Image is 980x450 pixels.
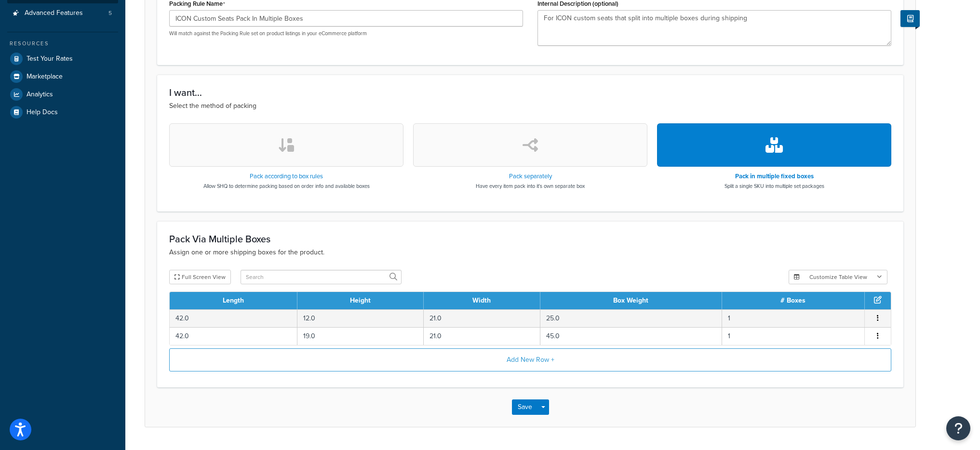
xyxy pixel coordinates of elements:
[169,101,891,111] p: Select the method of packing
[25,9,83,17] span: Advanced Features
[789,270,887,284] button: Customize Table View
[540,309,722,327] td: 25.0
[297,292,423,309] th: Height
[203,182,370,190] p: Allow SHQ to determine packing based on order info and available boxes
[424,327,540,345] td: 21.0
[725,173,824,180] h3: Pack in multiple fixed boxes
[540,327,722,345] td: 45.0
[7,68,118,85] a: Marketplace
[241,270,402,284] input: Search
[424,292,540,309] th: Width
[169,87,891,98] h3: I want...
[169,348,891,371] button: Add New Row +
[7,104,118,121] a: Help Docs
[170,327,297,345] td: 42.0
[7,86,118,103] a: Analytics
[170,309,297,327] td: 42.0
[7,4,118,22] li: Advanced Features
[900,10,920,27] button: Show Help Docs
[203,173,370,180] h3: Pack according to box rules
[424,309,540,327] td: 21.0
[722,292,865,309] th: # Boxes
[476,182,585,190] p: Have every item pack into it's own separate box
[169,234,891,244] h3: Pack Via Multiple Boxes
[512,399,538,415] button: Save
[297,309,423,327] td: 12.0
[169,30,523,37] p: Will match against the Packing Rule set on product listings in your eCommerce platform
[7,50,118,67] a: Test Your Rates
[946,416,970,440] button: Open Resource Center
[722,309,865,327] td: 1
[27,108,58,117] span: Help Docs
[27,55,73,63] span: Test Your Rates
[297,327,423,345] td: 19.0
[169,270,231,284] button: Full Screen View
[27,91,53,99] span: Analytics
[27,73,63,81] span: Marketplace
[722,327,865,345] td: 1
[476,173,585,180] h3: Pack separately
[540,292,722,309] th: Box Weight
[537,10,891,46] textarea: For ICON custom seats that split into multiple boxes during shipping
[108,9,112,17] span: 5
[7,4,118,22] a: Advanced Features5
[7,40,118,48] div: Resources
[169,247,891,258] p: Assign one or more shipping boxes for the product.
[170,292,297,309] th: Length
[725,182,824,190] p: Split a single SKU into multiple set packages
